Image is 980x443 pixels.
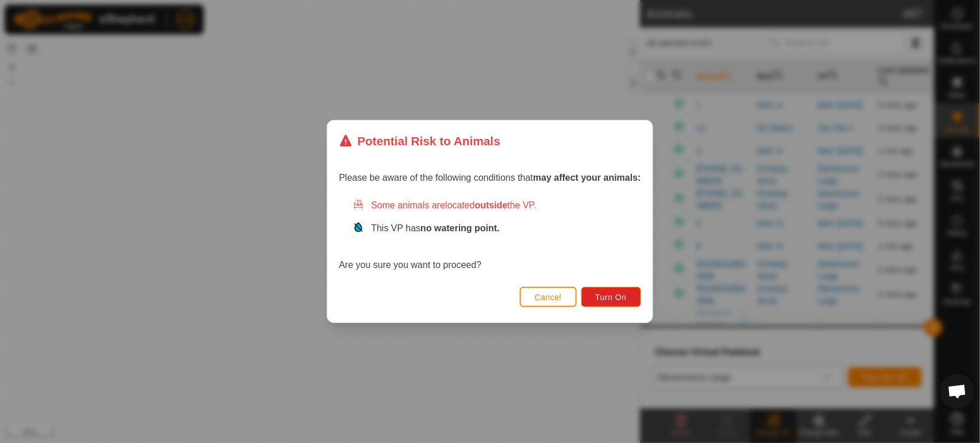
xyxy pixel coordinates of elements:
div: Some animals are [353,199,641,212]
span: This VP has [371,223,500,233]
span: Please be aware of the following conditions that [339,173,641,182]
span: Turn On [596,293,627,302]
strong: may affect your animals: [533,173,641,182]
span: located the VP. [445,200,537,210]
span: Cancel [535,293,562,302]
div: Are you sure you want to proceed? [339,199,641,272]
button: Turn On [581,287,641,307]
strong: no watering point. [420,223,500,233]
div: Open chat [940,374,975,409]
button: Cancel [520,287,577,307]
div: Potential Risk to Animals [339,132,500,150]
strong: outside [475,200,508,210]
